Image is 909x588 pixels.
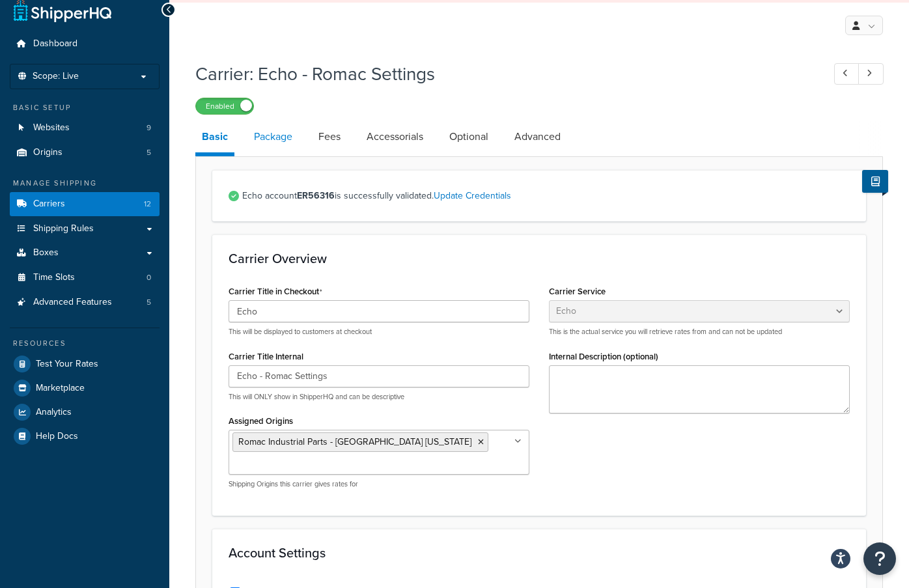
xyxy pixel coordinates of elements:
[33,122,70,133] span: Websites
[36,383,85,394] span: Marketplace
[229,352,303,361] label: Carrier Title Internal
[10,425,160,448] a: Help Docs
[508,121,567,152] a: Advanced
[10,116,160,140] a: Websites9
[36,359,98,370] span: Test Your Rates
[229,416,293,426] label: Assigned Origins
[10,266,160,290] a: Time Slots0
[196,98,253,114] label: Enabled
[10,32,160,56] a: Dashboard
[147,272,151,283] span: 0
[834,63,860,85] a: Previous Record
[147,147,151,158] span: 5
[33,297,112,308] span: Advanced Features
[229,287,322,297] label: Carrier Title in Checkout
[33,247,59,259] span: Boxes
[858,63,884,85] a: Next Record
[312,121,347,152] a: Fees
[36,407,72,418] span: Analytics
[10,217,160,241] a: Shipping Rules
[229,479,529,489] p: Shipping Origins this carrier gives rates for
[10,338,160,349] div: Resources
[195,121,234,156] a: Basic
[549,327,850,337] p: This is the actual service you will retrieve rates from and can not be updated
[360,121,430,152] a: Accessorials
[10,178,160,189] div: Manage Shipping
[10,116,160,140] li: Websites
[10,376,160,400] a: Marketplace
[10,290,160,315] a: Advanced Features5
[229,327,529,337] p: This will be displayed to customers at checkout
[863,542,896,575] button: Open Resource Center
[147,122,151,133] span: 9
[10,141,160,165] a: Origins5
[147,297,151,308] span: 5
[247,121,299,152] a: Package
[549,287,606,296] label: Carrier Service
[297,189,335,203] strong: ER56316
[10,241,160,265] a: Boxes
[33,38,77,49] span: Dashboard
[33,223,94,234] span: Shipping Rules
[242,187,850,205] span: Echo account is successfully validated.
[144,199,151,210] span: 12
[549,352,658,361] label: Internal Description (optional)
[229,546,850,560] h3: Account Settings
[10,141,160,165] li: Origins
[10,192,160,216] li: Carriers
[33,71,79,82] span: Scope: Live
[443,121,495,152] a: Optional
[10,102,160,113] div: Basic Setup
[10,290,160,315] li: Advanced Features
[434,189,511,203] a: Update Credentials
[229,251,850,266] h3: Carrier Overview
[33,199,65,210] span: Carriers
[33,272,75,283] span: Time Slots
[238,435,471,449] span: Romac Industrial Parts - [GEOGRAPHIC_DATA] [US_STATE]
[862,170,888,193] button: Show Help Docs
[229,392,529,402] p: This will ONLY show in ShipperHQ and can be descriptive
[10,192,160,216] a: Carriers12
[10,400,160,424] a: Analytics
[10,352,160,376] a: Test Your Rates
[195,61,810,87] h1: Carrier: Echo - Romac Settings
[10,266,160,290] li: Time Slots
[33,147,63,158] span: Origins
[36,431,78,442] span: Help Docs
